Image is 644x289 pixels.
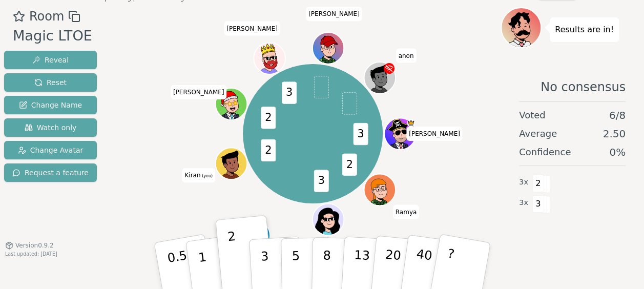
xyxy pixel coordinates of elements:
[12,168,89,178] span: Request a feature
[609,145,626,159] span: 0 %
[34,77,67,88] span: Reset
[519,145,571,159] span: Confidence
[282,81,297,104] span: 3
[4,141,97,159] button: Change Avatar
[200,174,213,178] span: (you)
[393,205,420,219] span: Click to change your name
[603,127,626,141] span: 2.50
[532,195,544,213] span: 3
[4,118,97,137] button: Watch only
[519,197,528,209] span: 3 x
[407,119,414,127] span: Kyle is the host
[4,163,97,182] button: Request a feature
[13,7,25,26] button: Add as favourite
[342,153,357,175] span: 2
[519,127,557,141] span: Average
[555,23,614,37] p: Results are in!
[13,26,92,47] div: Magic LTOE
[519,108,546,122] span: Voted
[261,139,276,161] span: 2
[519,177,528,188] span: 3 x
[532,175,544,192] span: 2
[15,241,54,250] span: Version 0.9.2
[226,229,240,285] p: 2
[216,149,246,178] button: Click to change your avatar
[171,85,227,99] span: Click to change your name
[32,55,69,65] span: Reveal
[182,168,215,182] span: Click to change your name
[396,49,416,63] span: Click to change your name
[353,123,368,145] span: 3
[19,100,82,110] span: Change Name
[314,170,328,192] span: 3
[261,107,276,129] span: 2
[5,241,54,250] button: Version0.9.2
[18,145,84,155] span: Change Avatar
[609,108,626,122] span: 6 / 8
[4,51,97,69] button: Reveal
[4,96,97,114] button: Change Name
[29,7,64,26] span: Room
[406,127,463,141] span: Click to change your name
[5,251,57,257] span: Last updated: [DATE]
[306,7,362,22] span: Click to change your name
[541,79,626,95] span: No consensus
[25,122,77,133] span: Watch only
[4,73,97,92] button: Reset
[224,22,280,36] span: Click to change your name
